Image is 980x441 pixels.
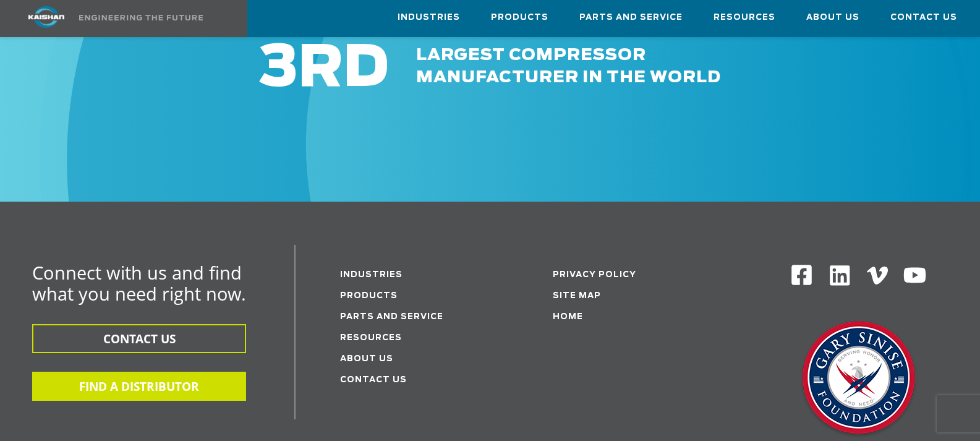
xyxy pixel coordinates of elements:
button: CONTACT US [32,324,246,353]
img: Gary Sinise Foundation [797,317,921,441]
a: Products [340,292,398,300]
a: Contact Us [340,376,407,384]
a: Contact Us [890,1,957,34]
span: Resources [714,11,775,25]
a: Industries [398,1,460,34]
span: largest compressor manufacturer in the world [416,47,721,85]
a: Parts and service [340,313,443,321]
img: Vimeo [867,267,888,285]
a: Parts and Service [579,1,683,34]
span: 3 [260,40,298,97]
img: Engineering the future [79,15,203,20]
span: About Us [806,11,859,25]
span: Industries [398,11,460,25]
button: FIND A DISTRIBUTOR [32,372,246,401]
span: Parts and Service [579,11,683,25]
span: RD [298,40,389,97]
img: Youtube [903,263,927,288]
img: Linkedin [828,263,852,288]
a: Industries [340,271,403,279]
a: About Us [806,1,859,34]
a: Resources [714,1,775,34]
span: Products [491,11,548,25]
a: About Us [340,355,393,363]
a: Site Map [553,292,601,300]
a: Home [553,313,583,321]
a: Privacy Policy [553,271,636,279]
a: Products [491,1,548,34]
span: Contact Us [890,11,957,25]
span: Connect with us and find what you need right now. [32,260,246,306]
a: Resources [340,334,402,342]
img: Facebook [790,263,813,286]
